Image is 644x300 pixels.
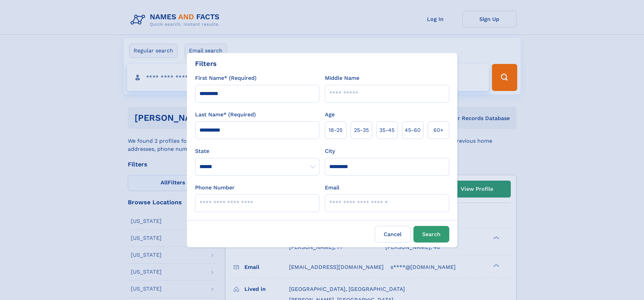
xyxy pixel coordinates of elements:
[195,74,257,82] label: First Name* (Required)
[329,126,342,134] span: 18‑25
[354,126,369,134] span: 25‑35
[325,111,335,119] label: Age
[433,126,444,134] span: 60+
[195,59,217,69] div: Filters
[195,184,235,192] label: Phone Number
[375,226,411,243] label: Cancel
[325,184,339,192] label: Email
[195,147,319,155] label: State
[195,111,256,119] label: Last Name* (Required)
[325,147,335,155] label: City
[413,226,449,243] button: Search
[379,126,395,134] span: 35‑45
[405,126,421,134] span: 45‑60
[325,74,359,82] label: Middle Name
